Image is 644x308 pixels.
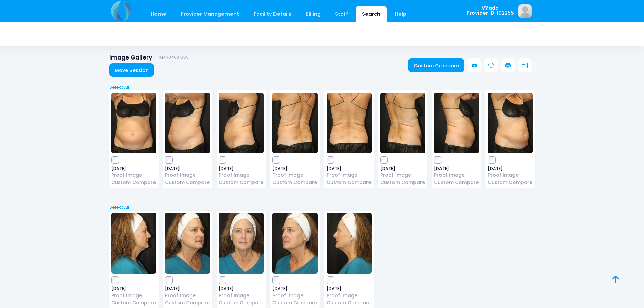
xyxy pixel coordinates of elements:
[219,93,264,153] img: image
[380,167,425,171] span: [DATE]
[165,292,210,299] a: Proof Image
[174,6,246,22] a: Provider Management
[165,93,210,153] img: image
[272,213,317,274] img: image
[144,6,173,22] a: Home
[327,93,372,153] img: image
[111,292,156,299] a: Proof Image
[109,54,189,61] h1: Image Gallery
[165,287,210,291] span: [DATE]
[488,179,533,186] a: Custom Compare
[272,299,317,306] a: Custom Compare
[247,6,298,22] a: Facility Details
[111,93,156,153] img: image
[380,179,425,186] a: Custom Compare
[111,172,156,179] a: Proof Image
[388,6,413,22] a: Help
[109,63,154,77] a: Move Session
[356,6,387,22] a: Search
[434,179,479,186] a: Custom Compare
[327,172,372,179] a: Proof Image
[380,172,425,179] a: Proof Image
[272,179,317,186] a: Custom Compare
[434,93,479,153] img: image
[518,4,532,18] img: image
[488,167,533,171] span: [DATE]
[107,84,537,91] a: Select All
[111,287,156,291] span: [DATE]
[111,299,156,306] a: Custom Compare
[434,167,479,171] span: [DATE]
[327,179,372,186] a: Custom Compare
[272,287,317,291] span: [DATE]
[219,287,264,291] span: [DATE]
[111,213,156,274] img: image
[107,204,537,211] a: Select All
[165,213,210,274] img: image
[327,167,372,171] span: [DATE]
[165,299,210,306] a: Custom Compare
[380,93,425,153] img: image
[272,292,317,299] a: Proof Image
[219,172,264,179] a: Proof Image
[219,213,264,274] img: image
[219,292,264,299] a: Proof Image
[219,167,264,171] span: [DATE]
[159,55,189,60] small: KMH04031959
[111,179,156,186] a: Custom Compare
[327,287,372,291] span: [DATE]
[219,299,264,306] a: Custom Compare
[488,172,533,179] a: Proof Image
[488,93,533,153] img: image
[329,6,355,22] a: Staff
[272,172,317,179] a: Proof Image
[165,167,210,171] span: [DATE]
[165,172,210,179] a: Proof Image
[219,179,264,186] a: Custom Compare
[408,58,464,72] a: Custom Compare
[111,167,156,171] span: [DATE]
[327,292,372,299] a: Proof Image
[272,93,317,153] img: image
[327,213,372,274] img: image
[165,179,210,186] a: Custom Compare
[327,299,372,306] a: Custom Compare
[434,172,479,179] a: Proof Image
[299,6,327,22] a: Billing
[467,6,514,16] span: VYada Provider ID: 102255
[272,167,317,171] span: [DATE]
